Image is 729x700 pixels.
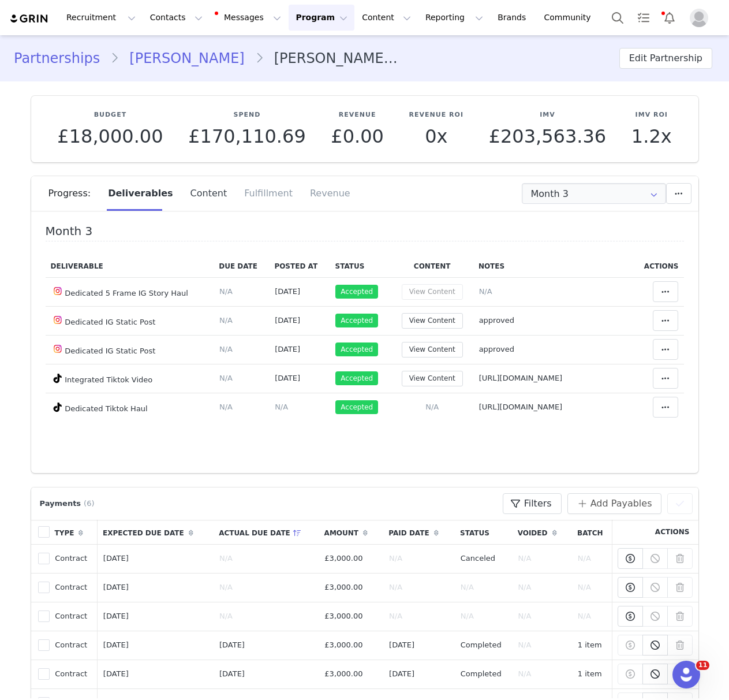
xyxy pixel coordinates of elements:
img: instagram.svg [53,315,62,325]
a: Community [537,5,603,31]
span: [URL][DOMAIN_NAME] [479,374,563,382]
td: Contract [50,602,98,631]
span: N/A [219,403,233,411]
span: N/A [219,345,233,353]
th: Due Date [214,255,269,278]
th: Status [330,255,391,278]
td: Contract [50,660,98,688]
button: Search [605,5,630,31]
button: Recruitment [59,5,143,31]
th: Status [455,520,513,545]
td: [DATE] [383,631,455,660]
p: Budget [57,110,163,120]
span: [URL][DOMAIN_NAME] [479,403,563,411]
span: 11 [696,661,709,670]
span: £0.00 [331,125,384,147]
div: Deliverables [99,176,181,211]
div: Revenue [301,176,350,211]
span: £170,110.69 [188,125,306,147]
td: Contract [50,544,98,573]
button: Program [289,5,354,31]
a: Tasks [631,5,656,31]
button: Contacts [143,5,210,31]
div: Fulfillment [235,176,301,211]
div: Payments [37,498,100,509]
td: [DATE] [214,660,319,688]
span: [DATE] [275,374,300,382]
th: Posted At [269,255,330,278]
img: grin logo [9,13,50,24]
span: Accepted [335,371,378,385]
input: Select [522,183,666,204]
button: Content [355,5,418,31]
button: Filters [503,493,562,514]
th: Paid Date [383,520,455,545]
button: View Content [402,284,463,300]
div: Progress: [48,176,100,211]
td: Contract [50,631,98,660]
span: N/A [219,374,233,382]
span: £3,000.00 [324,583,362,591]
span: N/A [425,403,439,411]
button: Messages [210,5,288,31]
button: Reporting [418,5,490,31]
h4: Month 3 [46,225,684,241]
p: Month 3 Invoice handed to [PERSON_NAME] - [DATE] [5,5,319,14]
span: approved [479,316,514,325]
td: N/A [214,602,319,631]
td: Dedicated Tiktok Haul [46,393,214,422]
th: Type [50,520,98,545]
p: Revenue ROI [409,110,463,120]
th: Amount [319,520,384,545]
span: [DATE] [275,316,300,325]
a: [PERSON_NAME] [119,48,255,69]
th: Actions [633,255,683,278]
td: N/A [513,602,572,631]
th: Expected Due Date [98,520,214,545]
img: instagram.svg [53,286,62,296]
div: Content [182,176,236,211]
span: £18,000.00 [57,125,163,147]
span: [DATE] [275,287,300,296]
iframe: Intercom live chat [672,661,700,688]
span: £3,000.00 [324,669,362,678]
td: N/A [572,544,612,573]
span: £203,563.36 [489,125,607,147]
a: Partnerships [14,48,110,69]
span: Accepted [335,285,378,299]
p: IMV [489,110,607,120]
td: 1 item [572,660,612,688]
td: [DATE] [98,602,214,631]
td: N/A [572,602,612,631]
p: 1.2x [631,126,672,147]
button: Profile [683,9,720,27]
th: Voided [513,520,572,545]
span: N/A [479,287,492,296]
p: Revenue [331,110,384,120]
td: N/A [383,573,455,602]
td: Dedicated IG Static Post [46,306,214,335]
p: Spend [188,110,306,120]
td: N/A [513,544,572,573]
th: Notes [473,255,633,278]
td: N/A [455,573,513,602]
td: N/A [455,602,513,631]
td: Integrated Tiktok Video [46,364,214,393]
td: N/A [383,544,455,573]
img: placeholder-profile.jpg [690,9,708,27]
td: N/A [214,573,319,602]
td: [DATE] [98,573,214,602]
th: Batch [572,520,612,545]
span: N/A [219,316,233,325]
td: 1 item [572,631,612,660]
span: £3,000.00 [324,641,362,649]
td: N/A [383,602,455,631]
a: Brands [491,5,536,31]
th: Actual Due Date [214,520,319,545]
td: Dedicated IG Static Post [46,335,214,364]
span: approved [479,345,514,353]
button: Notifications [657,5,682,31]
td: [DATE] [98,544,214,573]
th: Content [391,255,473,278]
